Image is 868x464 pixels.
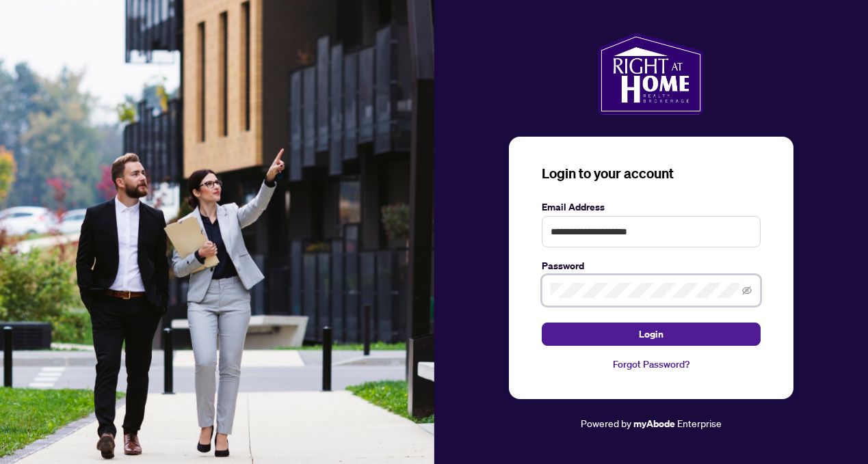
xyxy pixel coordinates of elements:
[542,200,761,215] label: Email Address
[639,323,663,345] span: Login
[542,357,761,372] a: Forgot Password?
[677,417,722,429] span: Enterprise
[542,258,761,273] label: Password
[542,323,761,346] button: Login
[598,33,704,115] img: ma-logo
[633,416,675,431] a: myAbode
[542,164,761,183] h3: Login to your account
[742,286,752,295] span: eye-invisible
[581,417,631,429] span: Powered by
